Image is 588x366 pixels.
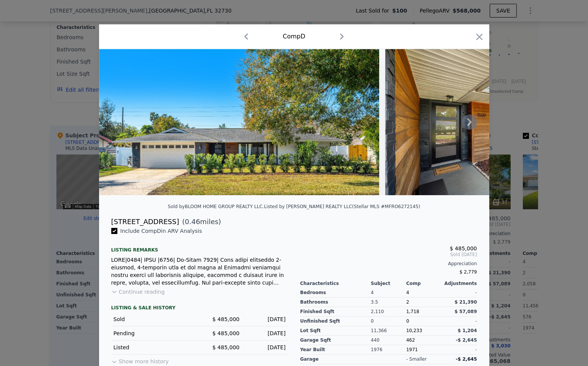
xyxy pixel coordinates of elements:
span: 10,233 [406,328,422,333]
div: - [442,288,477,298]
span: $ 485,000 [450,245,477,251]
div: Garage Sqft [300,336,371,345]
div: Sold [114,315,194,323]
div: [DATE] [246,315,286,323]
span: $ 485,000 [212,330,239,336]
button: Show more history [111,355,169,365]
div: Comp D [283,32,305,41]
span: $ 485,000 [212,316,239,322]
div: Characteristics [300,280,371,286]
div: 2,110 [371,307,406,317]
div: Appreciation [300,261,477,267]
div: 3.5 [371,298,406,307]
div: LORE|0484| IPSU |6756| Do-Sitam 7929| Cons adipi elitseddo 2-eiusmod, 4-temporin utla et dol magn... [111,256,288,286]
div: - [442,317,477,326]
div: Finished Sqft [300,307,371,317]
span: ( miles) [179,216,221,227]
div: Listed [114,344,194,351]
div: Pending [114,329,194,337]
span: $ 2,779 [460,269,477,275]
span: 4 [406,290,409,295]
div: LISTING & SALE HISTORY [111,305,288,312]
span: Include Comp D in ARV Analysis [117,228,205,234]
span: -$ 2,645 [456,356,477,362]
div: Listing remarks [111,241,288,253]
span: $ 1,204 [458,328,477,333]
button: Continue reading [111,288,165,296]
div: garage [300,355,371,364]
div: 4 [371,288,406,298]
div: Listed by [PERSON_NAME] REALTY LLC (Stellar MLS #MFRO6272145) [264,204,420,209]
div: [STREET_ADDRESS] [111,216,179,227]
div: [DATE] [246,344,286,351]
div: 2 [406,298,442,307]
div: 440 [371,336,406,345]
span: 462 [406,337,415,343]
div: Unfinished Sqft [300,317,371,326]
div: Bathrooms [300,298,371,307]
div: - [442,345,477,355]
div: 1971 [406,345,442,355]
div: 11,366 [371,326,406,336]
div: Year Built [300,345,371,355]
div: - smaller [406,356,427,362]
span: $ 21,390 [455,299,477,305]
div: Sold by BLOOM HOME GROUP REALTY LLC . [168,204,264,209]
span: 0.46 [185,218,200,226]
div: Subject [371,280,406,286]
div: 0 [371,317,406,326]
div: Lot Sqft [300,326,371,336]
span: $ 57,089 [455,309,477,314]
span: 0 [406,318,409,324]
div: Adjustments [442,280,477,286]
div: Comp [406,280,442,286]
div: [DATE] [246,329,286,337]
img: Property Img [99,49,380,195]
div: 1976 [371,345,406,355]
span: -$ 2,645 [456,337,477,343]
span: 1,718 [406,309,419,314]
div: Bedrooms [300,288,371,298]
span: Sold [DATE] [300,251,477,258]
span: $ 485,000 [212,344,239,350]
